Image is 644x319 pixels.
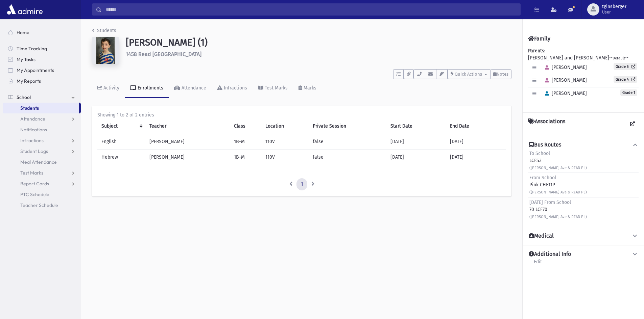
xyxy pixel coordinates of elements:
[261,134,309,150] td: 110V
[102,85,119,91] div: Activity
[529,200,571,205] span: [DATE] From School
[528,35,550,42] h4: Family
[386,118,446,134] th: Start Date
[3,103,79,113] a: Students
[92,27,116,37] nav: breadcrumb
[97,134,145,150] td: English
[446,150,506,165] td: [DATE]
[20,191,49,197] span: PTC Schedule
[222,85,247,91] div: Infractions
[529,151,550,156] span: To School
[20,116,45,122] span: Attendance
[20,159,57,165] span: Meal Attendance
[529,166,587,170] small: ([PERSON_NAME] Ave & READ PL)
[136,85,163,91] div: Enrollments
[3,167,81,178] a: Test Marks
[3,65,81,76] a: My Appointments
[533,258,542,270] a: Edit
[125,79,169,98] a: Enrollments
[97,111,506,118] div: Showing 1 to 2 of 2 entries
[293,79,322,98] a: Marks
[145,118,230,134] th: Teacher
[528,251,639,258] button: Additional Info
[20,137,44,143] span: Infractions
[97,150,145,165] td: Hebrew
[102,3,520,16] input: Search
[455,72,482,77] span: Quick Actions
[528,233,639,240] button: Medical
[528,48,545,54] b: Parents:
[17,94,31,100] span: School
[602,4,626,9] span: tginsberger
[542,77,587,83] span: [PERSON_NAME]
[5,3,44,16] img: AdmirePro
[529,199,587,220] div: 70 LCF70
[20,105,39,111] span: Students
[309,118,386,134] th: Private Session
[3,200,81,211] a: Teacher Schedule
[20,148,48,154] span: Student Logs
[3,157,81,167] a: Meal Attendance
[528,118,565,130] h4: Associations
[126,51,511,57] h6: 1458 Read [GEOGRAPHIC_DATA]
[3,189,81,200] a: PTC Schedule
[169,79,212,98] a: Attendance
[529,150,587,171] div: LCES3
[212,79,253,98] a: Infractions
[529,233,554,240] h4: Medical
[386,134,446,150] td: [DATE]
[3,54,81,65] a: My Tasks
[448,69,490,79] button: Quick Actions
[261,118,309,134] th: Location
[497,72,508,77] span: Notes
[3,27,81,38] a: Home
[529,175,556,181] span: From School
[602,9,626,15] span: User
[614,76,637,83] a: Grade 4
[20,170,43,176] span: Test Marks
[490,69,511,79] button: Notes
[542,64,587,70] span: [PERSON_NAME]
[17,29,29,35] span: Home
[20,202,58,208] span: Teacher Schedule
[230,150,261,165] td: 1B-M
[614,63,637,70] a: Grade 5
[17,78,41,84] span: My Reports
[309,150,386,165] td: false
[302,85,316,91] div: Marks
[92,28,116,33] a: Students
[446,118,506,134] th: End Date
[386,150,446,165] td: [DATE]
[528,47,639,107] div: [PERSON_NAME] and [PERSON_NAME]
[17,46,47,52] span: Time Tracking
[17,56,35,62] span: My Tasks
[261,150,309,165] td: 110V
[309,134,386,150] td: false
[529,251,571,258] h4: Additional Info
[17,67,54,73] span: My Appointments
[3,146,81,157] a: Student Logs
[126,37,511,48] h1: [PERSON_NAME] (1)
[446,134,506,150] td: [DATE]
[230,134,261,150] td: 1B-M
[528,141,639,149] button: Bus Routes
[145,134,230,150] td: [PERSON_NAME]
[296,178,307,190] a: 1
[263,85,288,91] div: Test Marks
[3,135,81,146] a: Infractions
[3,124,81,135] a: Notifications
[529,174,587,195] div: Pink CHE11P
[20,127,47,133] span: Notifications
[253,79,293,98] a: Test Marks
[529,190,587,194] small: ([PERSON_NAME] Ave & READ PL)
[145,150,230,165] td: [PERSON_NAME]
[3,178,81,189] a: Report Cards
[230,118,261,134] th: Class
[542,90,587,96] span: [PERSON_NAME]
[529,215,587,219] small: ([PERSON_NAME] Ave & READ PL)
[3,113,81,124] a: Attendance
[97,118,145,134] th: Subject
[20,181,49,187] span: Report Cards
[3,43,81,54] a: Time Tracking
[626,118,639,130] a: View all Associations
